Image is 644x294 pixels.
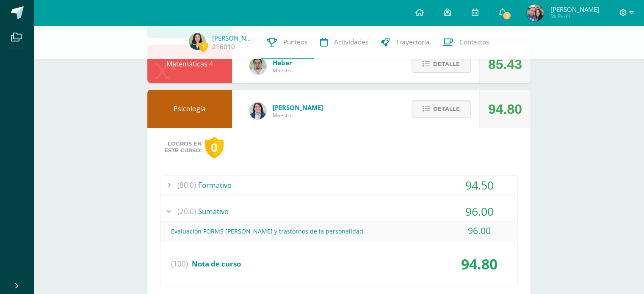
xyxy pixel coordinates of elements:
button: Detalle [412,55,471,73]
div: 96.00 [441,202,517,221]
div: Matemáticas 4 [147,45,232,83]
div: Evaluación FORMS [PERSON_NAME] y trastornos de la personalidad [160,222,517,241]
div: Sumativo [160,202,517,221]
span: Logros en este curso: [164,140,202,154]
span: 1 [199,41,208,52]
button: Detalle [412,100,471,118]
span: Actividades [334,38,368,47]
span: Contactos [459,38,489,47]
a: [PERSON_NAME] [212,34,254,42]
div: Psicología [147,90,232,128]
img: 101204560ce1c1800cde82bcd5e5712f.png [249,102,266,119]
span: (20.0) [177,202,196,221]
div: 94.80 [488,90,522,128]
span: Detalle [433,101,460,117]
a: Punteos [261,25,314,59]
span: Maestro [273,112,323,119]
div: 94.80 [441,248,517,280]
a: Contactos [436,25,495,59]
span: Trayectoria [396,38,430,47]
div: 85.43 [488,45,522,83]
span: Mi Perfil [550,13,599,20]
span: Detalle [433,56,460,72]
img: 00229b7027b55c487e096d516d4a36c4.png [249,58,266,74]
span: Maestro [273,67,293,74]
span: (80.0) [177,176,196,195]
a: Trayectoria [375,25,436,59]
span: Heber [273,58,293,67]
img: 940732262a89b93a7d0a17d4067dc8e0.png [189,33,206,50]
span: (100) [171,248,188,280]
span: 3 [502,11,511,20]
a: 216010 [212,42,235,51]
span: [PERSON_NAME] [550,5,599,14]
div: Formativo [160,176,517,195]
img: b381bdac4676c95086dea37a46e4db4c.png [527,4,544,21]
span: Nota de curso [192,259,241,269]
a: Actividades [314,25,375,59]
span: Punteos [283,38,307,47]
div: 94.50 [441,176,517,195]
div: 0 [205,137,224,158]
div: 96.00 [441,221,517,240]
span: [PERSON_NAME] [273,103,323,112]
